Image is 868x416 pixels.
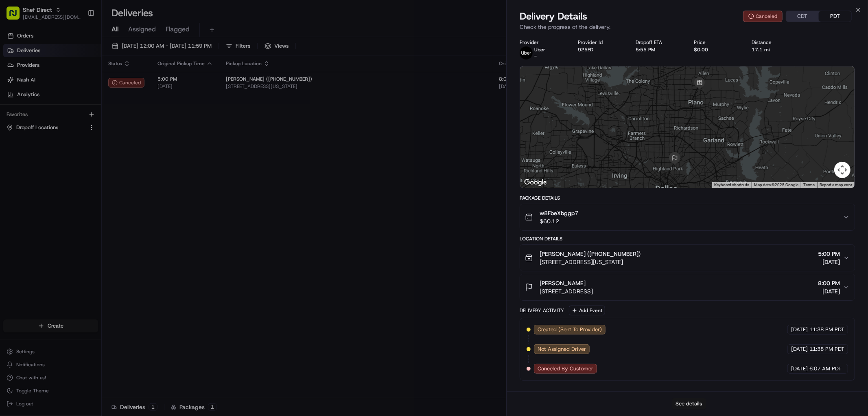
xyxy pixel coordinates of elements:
p: Check the progress of the delivery. [520,23,855,31]
a: 📗Knowledge Base [5,157,66,172]
button: [PERSON_NAME] ([PHONE_NUMBER])[STREET_ADDRESS][US_STATE]5:00 PM[DATE] [520,245,855,271]
div: Delivery Activity [520,307,564,314]
div: 💻 [69,161,75,167]
button: 925ED [578,46,593,53]
button: [PERSON_NAME][STREET_ADDRESS]8:00 PM[DATE] [520,274,855,300]
img: 8571987876998_91fb9ceb93ad5c398215_72.jpg [17,78,32,92]
img: uber-new-logo.jpeg [520,46,533,59]
div: 📗 [8,161,15,167]
span: • [59,126,61,133]
span: [DATE] [818,287,840,295]
div: Provider Id [578,39,623,46]
input: Clear [21,53,134,61]
span: 11:38 PM PDT [809,326,844,333]
button: Start new chat [138,80,148,90]
span: 11:38 PM PDT [809,346,844,353]
div: 5:55 PM [636,46,681,53]
span: Pylon [81,180,98,186]
div: Start new chat [37,78,133,86]
span: [DATE] [791,326,808,333]
img: Google [522,177,549,188]
span: w8FbeXbggp7 [540,209,578,217]
span: Delivery Details [520,10,587,23]
span: - [534,53,537,59]
button: See all [126,104,148,114]
a: Powered byPylon [57,180,98,186]
button: PDT [819,11,851,22]
button: Add Event [569,306,605,315]
button: See details [672,398,706,409]
span: [DATE] [63,126,80,133]
span: [DATE] [791,346,808,353]
span: 6:07 AM PDT [809,365,842,372]
div: Provider [520,39,565,46]
div: Distance [752,39,797,46]
span: Shef Support [25,126,57,133]
img: 1736555255976-a54dd68f-1ca7-489b-9aae-adbdc363a1c4 [8,78,23,92]
div: Location Details [520,236,855,242]
span: Created (Sent To Provider) [538,326,602,333]
div: 17.1 mi [752,46,797,53]
div: We're available if you need us! [37,86,112,92]
a: Open this area in Google Maps (opens a new window) [522,177,549,188]
span: Knowledge Base [16,160,62,168]
span: Not Assigned Driver [538,346,586,353]
img: Nash [8,8,24,24]
div: Dropoff ETA [636,39,681,46]
a: Report a map error [820,183,852,187]
a: 💻API Documentation [66,157,134,172]
span: Uber [534,46,545,53]
div: Package Details [520,195,855,201]
button: Map camera controls [834,162,851,178]
button: w8FbeXbggp7$60.12 [520,204,855,230]
a: Terms [803,183,815,187]
span: [DATE] [791,365,808,372]
div: Price [694,39,739,46]
button: Canceled [743,11,783,22]
span: [PERSON_NAME] [540,279,586,287]
span: [DATE] [818,258,840,266]
button: CDT [786,11,819,22]
span: Canceled By Customer [538,365,593,372]
span: 5:00 PM [818,250,840,258]
span: [PERSON_NAME] ([PHONE_NUMBER]) [540,250,641,258]
span: [STREET_ADDRESS] [540,287,593,295]
span: Map data ©2025 Google [754,183,798,187]
span: 8:00 PM [818,279,840,287]
button: Keyboard shortcuts [714,182,749,188]
span: API Documentation [77,160,131,168]
p: Welcome 👋 [8,33,148,46]
div: Past conversations [8,106,55,112]
span: [STREET_ADDRESS][US_STATE] [540,258,641,266]
img: Shef Support [8,119,21,132]
span: $60.12 [540,217,578,225]
div: $0.00 [694,46,739,53]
